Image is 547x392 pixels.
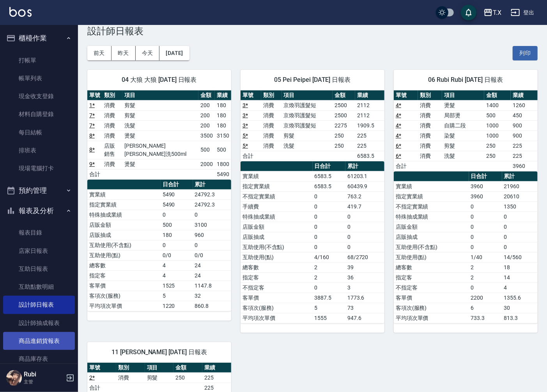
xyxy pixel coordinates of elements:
td: 3887.5 [313,293,345,303]
td: 4/160 [313,252,345,262]
a: 材料自購登錄 [3,105,75,123]
td: 京煥羽護髮短 [282,100,333,110]
table: a dense table [241,90,384,161]
td: 總客數 [87,260,161,270]
td: 手續費 [241,201,313,212]
th: 類別 [102,90,122,101]
td: 0 [313,232,345,242]
td: 1147.8 [193,281,231,291]
td: 225 [355,131,384,141]
td: 燙髮 [122,131,199,141]
td: 3150 [215,131,231,141]
table: a dense table [241,161,384,323]
td: 0/0 [161,250,193,260]
td: 店販抽成 [241,232,313,242]
td: 3960 [469,181,502,191]
img: Person [6,370,22,386]
td: 消費 [261,131,282,141]
td: 互助使用(點) [87,250,161,260]
a: 店家日報表 [3,242,75,260]
td: 特殊抽成業績 [87,210,161,220]
td: 2500 [333,100,355,110]
td: 不指定客 [241,283,313,293]
td: 24 [193,260,231,270]
td: 3100 [193,220,231,230]
td: 洗髮 [122,120,199,131]
td: 5490 [215,169,231,179]
td: 21960 [502,181,538,191]
a: 排班表 [3,141,75,159]
td: 總客數 [241,262,313,272]
td: 250 [484,151,511,161]
td: 0 [502,212,538,222]
td: 6583.5 [313,171,345,181]
td: 客項次(服務) [87,291,161,301]
td: 763.2 [345,191,384,201]
table: a dense table [87,90,231,180]
td: 2275 [333,120,355,131]
td: 指定實業績 [394,191,469,201]
img: Logo [9,7,32,17]
td: 225 [355,141,384,151]
td: 客項次(服務) [241,303,313,313]
td: 200 [198,110,215,120]
td: 2112 [355,100,384,110]
button: 前天 [87,46,112,60]
td: 1525 [161,281,193,291]
td: 200 [198,120,215,131]
button: 預約管理 [3,180,75,201]
button: 昨天 [112,46,136,60]
td: 0 [313,212,345,222]
td: 局部燙 [442,110,484,120]
td: 947.6 [345,313,384,323]
td: 店販抽成 [87,230,161,240]
th: 日合計 [313,161,345,171]
td: 京煥羽護髮短 [282,120,333,131]
td: 消費 [418,151,442,161]
td: 6583.5 [313,181,345,191]
td: [PERSON_NAME][PERSON_NAME]洗500ml [122,141,199,159]
a: 互助日報表 [3,260,75,278]
h3: 設計師日報表 [87,26,538,37]
span: 11 [PERSON_NAME] [DATE] 日報表 [97,348,222,356]
td: 225 [511,151,538,161]
td: 消費 [102,100,122,110]
td: 960 [193,230,231,240]
th: 累計 [193,180,231,190]
td: 3960 [511,161,538,171]
td: 消費 [102,120,122,131]
td: 200 [198,100,215,110]
td: 180 [215,120,231,131]
td: 2 [469,262,502,272]
a: 商品進銷貨報表 [3,332,75,350]
button: [DATE] [159,46,189,60]
td: 1260 [511,100,538,110]
h5: Rubi [24,371,64,378]
td: 0 [502,222,538,232]
th: 業績 [511,90,538,101]
td: 消費 [418,100,442,110]
th: 項目 [122,90,199,101]
button: 報表及分析 [3,201,75,221]
td: 互助使用(不含點) [394,242,469,252]
th: 項目 [145,363,174,373]
td: 0 [161,240,193,250]
button: save [461,5,476,20]
td: 0/0 [193,250,231,260]
th: 類別 [116,363,145,373]
td: 燙髮 [442,100,484,110]
td: 平均項次單價 [87,301,161,311]
button: 櫃檯作業 [3,28,75,48]
td: 互助使用(點) [394,252,469,262]
td: 洗髮 [442,151,484,161]
td: 客單價 [87,281,161,291]
td: 剪髮 [145,373,174,383]
td: 消費 [418,120,442,131]
td: 不指定實業績 [241,191,313,201]
td: 20610 [502,191,538,201]
th: 業績 [215,90,231,101]
td: 39 [345,262,384,272]
th: 單號 [87,90,102,101]
td: 0 [469,232,502,242]
td: 合計 [394,161,418,171]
